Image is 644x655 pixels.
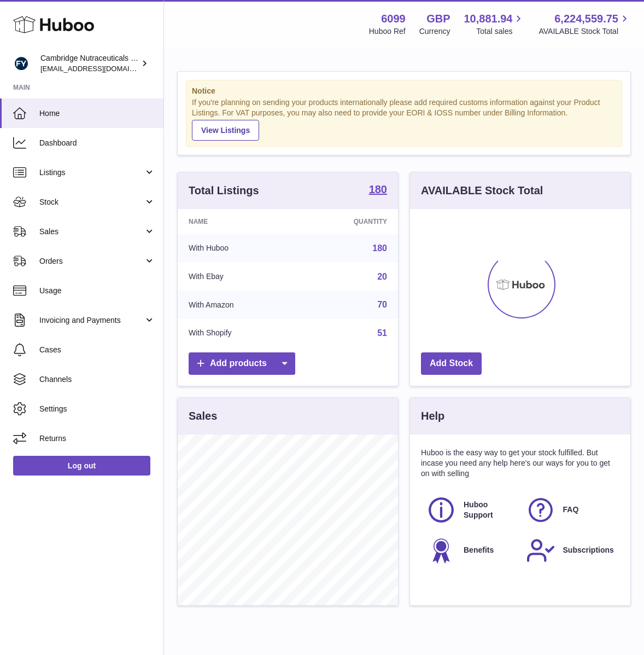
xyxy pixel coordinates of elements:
span: Total sales [476,26,525,37]
a: Benefits [426,536,515,565]
a: 10,881.94 Total sales [464,11,525,37]
span: Subscriptions [563,545,614,555]
span: Benefits [464,545,494,555]
a: Subscriptions [526,536,614,565]
img: huboo@camnutra.com [13,55,30,72]
span: Invoicing and Payments [39,315,144,326]
span: Huboo Support [464,500,514,520]
a: Huboo Support [426,495,515,525]
div: If you're planning on sending your products internationally please add required customs informati... [192,97,616,140]
h3: Sales [189,409,217,424]
a: 180 [369,184,387,197]
span: Cases [39,345,155,355]
span: Returns [39,433,155,444]
a: 70 [377,300,387,309]
a: Add Stock [421,352,482,375]
h3: Help [421,409,444,424]
span: Home [39,108,155,119]
td: With Shopify [178,319,298,347]
span: [EMAIL_ADDRESS][DOMAIN_NAME] [40,64,161,73]
span: Dashboard [39,138,155,148]
h3: AVAILABLE Stock Total [421,183,543,198]
span: AVAILABLE Stock Total [538,26,631,37]
div: Huboo Ref [369,26,406,37]
th: Quantity [298,209,398,234]
strong: Notice [192,86,616,96]
a: 51 [377,328,387,338]
a: View Listings [192,120,259,141]
a: Add products [189,352,295,375]
span: 10,881.94 [464,11,512,26]
span: 6,224,559.75 [554,11,618,26]
strong: 180 [369,184,387,195]
a: Log out [13,456,150,476]
span: Listings [39,167,144,178]
span: Usage [39,286,155,296]
div: Currency [419,26,450,37]
td: With Ebay [178,263,298,291]
a: 20 [377,272,387,281]
th: Name [178,209,298,234]
strong: 6099 [381,11,406,26]
td: With Huboo [178,234,298,263]
a: 6,224,559.75 AVAILABLE Stock Total [538,11,631,37]
p: Huboo is the easy way to get your stock fulfilled. But incase you need any help here's our ways f... [421,448,619,479]
span: Settings [39,404,155,414]
span: Orders [39,256,144,266]
h3: Total Listings [189,183,259,198]
td: With Amazon [178,291,298,319]
span: Channels [39,374,155,385]
a: FAQ [526,495,614,525]
span: Sales [39,227,144,237]
strong: GBP [426,11,450,26]
span: Stock [39,197,144,207]
div: Cambridge Nutraceuticals Ltd [40,53,139,74]
a: 180 [372,244,387,253]
span: FAQ [563,505,579,515]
